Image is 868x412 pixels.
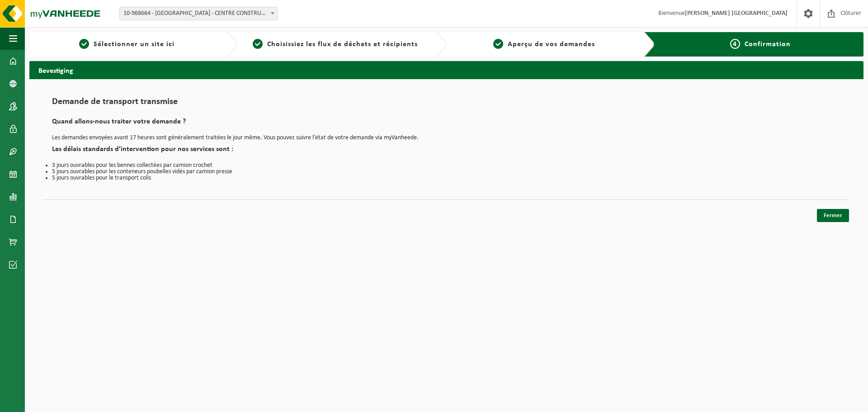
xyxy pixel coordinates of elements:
[52,169,841,175] li: 5 jours ouvrables pour les conteneurs poubelles vidés par camion presse
[745,41,791,48] span: Confirmation
[493,39,503,49] span: 3
[451,39,637,50] a: 3Aperçu de vos demandes
[817,209,849,222] a: Fermer
[52,118,841,130] h2: Quand allons-nous traiter votre demande ?
[508,41,595,48] span: Aperçu de vos demandes
[253,39,263,49] span: 2
[52,175,841,181] li: 5 jours ouvrables pour le transport colis
[29,61,863,79] h2: Bevestiging
[52,162,841,169] li: 3 jours ouvrables pour les bennes collectées par camion crochet
[685,10,788,17] strong: [PERSON_NAME] [GEOGRAPHIC_DATA]
[267,41,418,48] span: Choisissiez les flux de déchets et récipients
[94,41,175,48] span: Sélectionner un site ici
[242,39,428,50] a: 2Choisissiez les flux de déchets et récipients
[730,39,740,49] span: 4
[79,39,89,49] span: 1
[52,97,841,111] h1: Demande de transport transmise
[120,7,277,20] span: 10-968664 - LE FOREM - CENTRE CONSTRUFORM DE HAINAUT - SITE 5205 - CHÂTELINEAU
[34,39,220,50] a: 1Sélectionner un site ici
[52,135,841,141] p: Les demandes envoyées avant 17 heures sont généralement traitées le jour même. Vous pouvez suivre...
[52,146,841,158] h2: Les délais standards d’intervention pour nos services sont :
[119,7,278,20] span: 10-968664 - LE FOREM - CENTRE CONSTRUFORM DE HAINAUT - SITE 5205 - CHÂTELINEAU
